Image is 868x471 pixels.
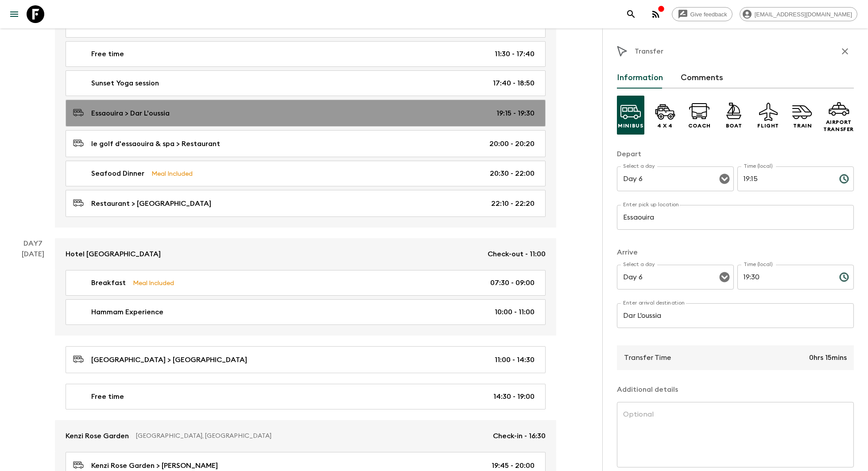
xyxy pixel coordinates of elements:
button: Open [718,271,731,283]
p: Free time [91,391,124,402]
label: Select a day [623,162,655,170]
button: Open [718,173,731,185]
input: hh:mm [737,265,832,290]
a: le golf d'essaouira & spa > Restaurant20:00 - 20:20 [66,130,546,157]
p: 14:30 - 19:00 [493,391,535,402]
p: Sunset Yoga session [91,78,159,89]
p: Restaurant > [GEOGRAPHIC_DATA] [91,198,211,209]
a: Sunset Yoga session17:40 - 18:50 [66,70,546,96]
p: Check-out - 11:00 [488,249,546,259]
a: BreakfastMeal Included07:30 - 09:00 [66,270,546,296]
p: Transfer Time [624,352,671,363]
a: Restaurant > [GEOGRAPHIC_DATA]22:10 - 22:20 [66,190,546,217]
a: Hammam Experience10:00 - 11:00 [66,299,546,325]
p: Meal Included [151,169,193,178]
button: Choose time, selected time is 7:15 PM [835,170,853,188]
label: Select a day [623,261,655,268]
label: Enter pick up location [623,201,679,208]
label: Time (local) [744,162,772,170]
p: 0hrs 15mins [809,352,847,363]
p: Day 7 [11,238,55,249]
p: Kenzi Rose Garden > [PERSON_NAME] [91,460,218,471]
button: Comments [681,67,723,89]
a: Give feedback [672,7,732,21]
span: [EMAIL_ADDRESS][DOMAIN_NAME] [750,11,857,18]
p: Flight [757,122,779,129]
p: Minibus [618,122,643,129]
div: [EMAIL_ADDRESS][DOMAIN_NAME] [740,7,857,21]
p: Transfer [635,46,663,57]
p: 07:30 - 09:00 [490,278,535,288]
p: Kenzi Rose Garden [66,431,129,441]
p: Seafood Dinner [91,168,144,179]
p: Essaouira > Dar L'oussia [91,108,170,119]
p: 20:00 - 20:20 [489,139,535,149]
a: Kenzi Rose Garden[GEOGRAPHIC_DATA], [GEOGRAPHIC_DATA]Check-in - 16:30 [55,420,556,452]
a: Free time11:30 - 17:40 [66,41,546,67]
p: Train [793,122,812,129]
button: search adventures [622,5,640,23]
p: 19:15 - 19:30 [496,108,535,119]
a: Seafood DinnerMeal Included20:30 - 22:00 [66,161,546,186]
button: Choose time, selected time is 7:30 PM [835,268,853,286]
p: [GEOGRAPHIC_DATA] > [GEOGRAPHIC_DATA] [91,355,247,365]
a: Free time14:30 - 19:00 [66,384,546,409]
button: Information [617,67,663,89]
p: [GEOGRAPHIC_DATA], [GEOGRAPHIC_DATA] [136,432,486,440]
p: Arrive [617,247,854,258]
p: Boat [726,122,742,129]
p: 4 x 4 [657,122,673,129]
a: Hotel [GEOGRAPHIC_DATA]Check-out - 11:00 [55,238,556,270]
a: Essaouira > Dar L'oussia19:15 - 19:30 [66,100,546,127]
p: 22:10 - 22:20 [491,198,535,209]
p: Breakfast [91,278,126,288]
p: Depart [617,149,854,159]
a: [GEOGRAPHIC_DATA] > [GEOGRAPHIC_DATA]11:00 - 14:30 [66,346,546,373]
p: Check-in - 16:30 [493,431,546,441]
label: Enter arrival destination [623,299,685,307]
p: le golf d'essaouira & spa > Restaurant [91,139,220,149]
p: 19:45 - 20:00 [492,460,535,471]
p: Coach [688,122,711,129]
p: Additional details [617,384,854,395]
p: 11:00 - 14:30 [495,355,535,365]
p: 20:30 - 22:00 [490,168,535,179]
p: Hammam Experience [91,307,163,317]
p: Airport Transfer [823,119,854,133]
p: 11:30 - 17:40 [495,49,535,59]
span: Give feedback [686,11,732,18]
p: 10:00 - 11:00 [495,307,535,317]
input: hh:mm [737,166,832,191]
button: menu [5,5,23,23]
p: Meal Included [133,278,174,288]
p: 17:40 - 18:50 [493,78,535,89]
p: Free time [91,49,124,59]
label: Time (local) [744,261,772,268]
p: Hotel [GEOGRAPHIC_DATA] [66,249,161,259]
